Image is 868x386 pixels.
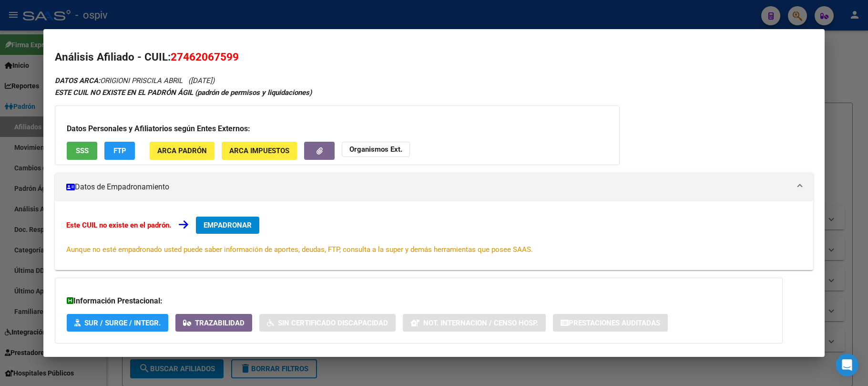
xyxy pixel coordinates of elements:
strong: Organismos Ext. [349,146,402,154]
strong: DATOS ARCA: [55,76,100,85]
span: EMPADRONAR [204,221,252,230]
span: ORIGIONI PRISCILA ABRIL [55,76,183,85]
mat-panel-title: Datos de Empadronamiento [66,181,790,193]
span: 27462067599 [171,51,239,63]
span: Prestaciones Auditadas [569,319,660,327]
button: Organismos Ext. [342,142,410,156]
button: Prestaciones Auditadas [553,314,668,332]
span: Aunque no esté empadronado usted puede saber información de aportes, deudas, FTP, consulta a la s... [66,245,533,254]
button: SSS [67,142,97,159]
div: Datos de Empadronamiento [55,201,813,270]
button: EMPADRONAR [196,217,259,234]
span: ([DATE]) [188,76,214,85]
h3: Datos Personales y Afiliatorios según Entes Externos: [67,123,608,135]
span: FTP [113,147,126,156]
h2: Análisis Afiliado - CUIL: [55,49,813,65]
h3: Información Prestacional: [67,295,771,307]
span: SSS [76,147,89,156]
button: Trazabilidad [175,314,252,332]
strong: Este CUIL no existe en el padrón. [66,221,171,230]
span: ARCA Impuestos [229,147,289,156]
span: Sin Certificado Discapacidad [278,319,388,327]
button: Not. Internacion / Censo Hosp. [403,314,546,332]
span: Trazabilidad [195,319,245,327]
button: ARCA Impuestos [222,142,297,159]
span: ARCA Padrón [157,147,207,156]
div: Open Intercom Messenger [836,354,858,376]
span: Not. Internacion / Censo Hosp. [423,319,538,327]
mat-expansion-panel-header: Datos de Empadronamiento [55,173,813,201]
button: Sin Certificado Discapacidad [259,314,396,332]
strong: ESTE CUIL NO EXISTE EN EL PADRÓN ÁGIL (padrón de permisos y liquidaciones) [55,88,312,97]
button: FTP [104,142,135,159]
button: SUR / SURGE / INTEGR. [67,314,168,332]
button: ARCA Padrón [150,142,214,159]
span: SUR / SURGE / INTEGR. [84,319,161,327]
